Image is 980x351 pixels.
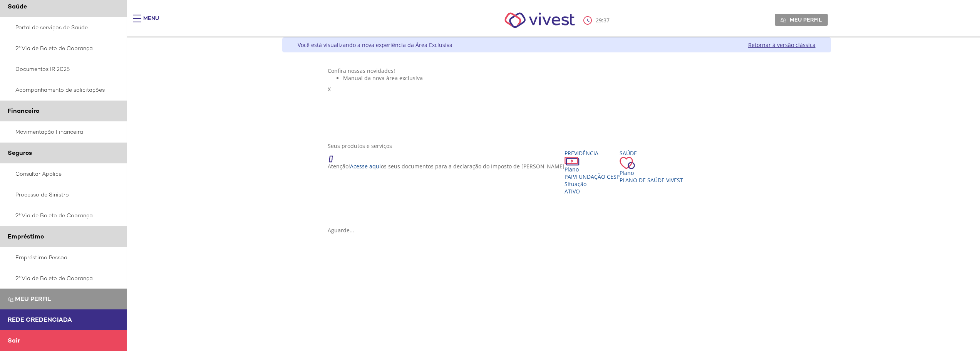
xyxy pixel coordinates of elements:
div: Você está visualizando a nova experiência da Área Exclusiva [298,41,452,49]
span: Meu perfil [15,295,51,303]
span: Plano de Saúde VIVEST [620,176,683,184]
a: Previdência PlanoPAP/Fundação CESP SituaçãoAtivo [565,149,620,195]
div: Situação [565,180,620,188]
span: Ativo [565,188,580,195]
span: Rede Credenciada [8,316,72,324]
div: Confira nossas novidades! [328,67,785,74]
section: <span lang="en" dir="ltr">ProdutosCard</span> [328,142,785,234]
a: Retornar à versão clássica [748,41,816,49]
div: Saúde [620,149,683,157]
span: X [328,86,331,93]
span: PAP/Fundação CESP [565,173,620,180]
span: 37 [603,17,610,24]
span: Seguros [8,149,32,157]
span: Meu perfil [790,16,822,23]
a: Meu perfil [775,14,828,25]
img: ico_atencao.png [328,149,341,163]
div: Seus produtos e serviços [328,142,785,149]
span: Saúde [8,2,27,10]
span: Empréstimo [8,232,44,240]
div: Menu [143,15,159,30]
div: Previdência [565,149,620,157]
img: Meu perfil [781,17,786,23]
div: Plano [620,169,683,176]
span: Manual da nova área exclusiva [343,74,423,82]
span: Financeiro [8,107,39,115]
p: Atenção! os seus documentos para a declaração do Imposto de [PERSON_NAME] [328,163,565,170]
span: Sair [8,336,20,344]
a: Saúde PlanoPlano de Saúde VIVEST [620,149,683,184]
a: Acesse aqui [350,163,381,170]
img: ico_coracao.png [620,157,635,169]
img: ico_dinheiro.png [565,157,580,166]
span: 29 [596,17,602,24]
img: Vivest [496,4,583,37]
div: Aguarde... [328,227,785,234]
img: Meu perfil [8,297,13,302]
div: : [583,16,611,25]
section: <span lang="pt-BR" dir="ltr">Visualizador do Conteúdo da Web</span> 1 [328,67,785,134]
div: Plano [565,166,620,173]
